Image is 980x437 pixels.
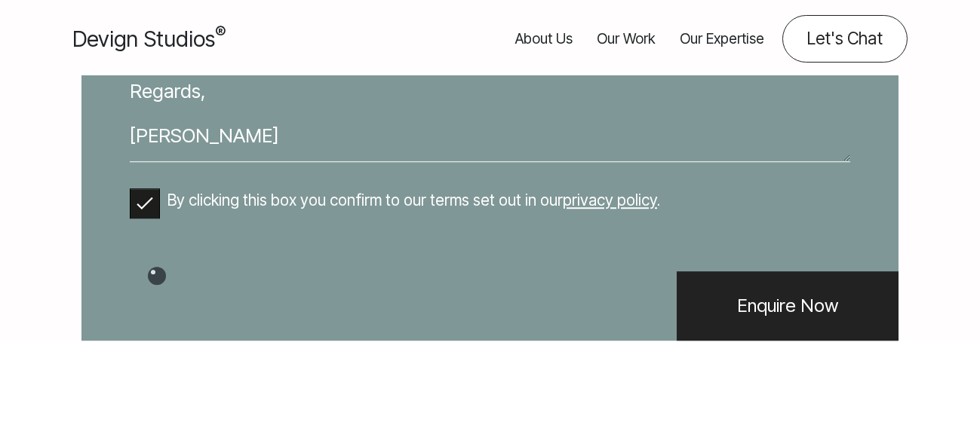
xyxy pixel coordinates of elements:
[72,26,226,52] span: Devign Studios
[215,23,226,42] sup: ®
[72,23,226,55] a: Devign Studios® Homepage
[680,15,764,63] a: Our Expertise
[597,15,656,63] a: Our Work
[782,15,908,63] a: Contact us about your project
[515,15,573,63] a: About Us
